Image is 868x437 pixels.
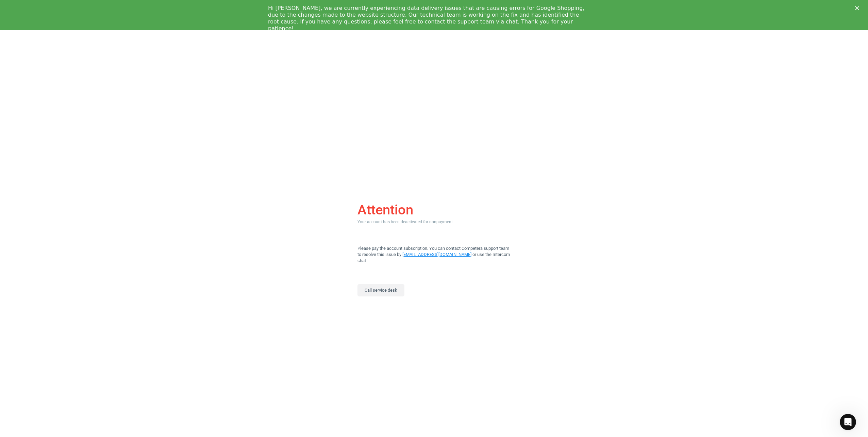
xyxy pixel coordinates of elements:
[855,6,862,10] div: Close
[402,252,471,257] a: [EMAIL_ADDRESS][DOMAIN_NAME]
[840,414,856,430] iframe: Intercom live chat
[268,5,589,32] div: Hi [PERSON_NAME], we are currently experiencing data delivery issues that are causing errors for ...
[357,284,404,296] button: Call service desk
[357,200,511,219] div: Attention
[357,219,511,225] div: Your account has been deactivated for nonpayment
[357,245,511,264] div: Please pay the account subscription. You can contact Competera support team to resolve this issue...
